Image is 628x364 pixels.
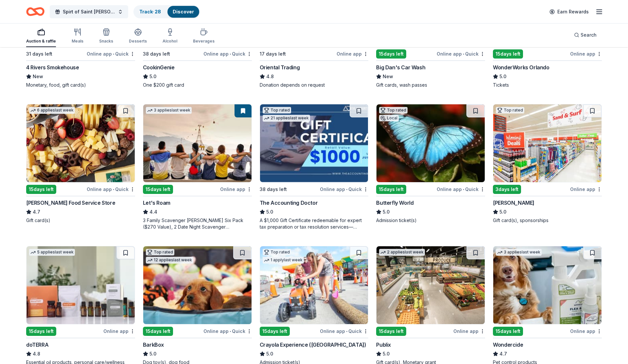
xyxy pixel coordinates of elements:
[26,341,48,349] div: doTERRA
[266,350,273,358] span: 5.0
[376,104,485,182] img: Image for Butterfly World
[570,50,602,58] div: Online app
[143,341,164,349] div: BarkBox
[463,51,464,57] span: •
[230,329,231,334] span: •
[33,208,40,216] span: 4.7
[129,26,147,47] button: Desserts
[266,208,273,216] span: 5.0
[72,39,83,44] div: Meals
[29,107,75,114] div: 6 applies last week
[143,185,173,194] div: 15 days left
[146,107,192,114] div: 3 applies last week
[113,187,114,192] span: •
[133,5,200,18] button: Track· 28Discover
[99,39,113,44] div: Snacks
[260,327,290,336] div: 15 days left
[383,208,390,216] span: 5.0
[26,104,135,182] img: Image for Gordon Food Service Store
[263,115,310,122] div: 21 applies last week
[26,199,115,207] div: [PERSON_NAME] Food Service Store
[493,217,602,224] div: Gift card(s), sponsorships
[72,26,83,47] button: Meals
[149,208,157,216] span: 4.4
[263,107,291,113] div: Top rated
[87,50,135,58] div: Online app Quick
[379,115,399,121] div: Local
[230,51,231,57] span: •
[26,63,79,71] div: 4 Rivers Smokehouse
[143,217,252,230] div: 3 Family Scavenger [PERSON_NAME] Six Pack ($270 Value), 2 Date Night Scavenger [PERSON_NAME] Two ...
[260,63,300,71] div: Oriental Trading
[143,63,175,71] div: CookinGenie
[26,82,135,88] div: Monetary, food, gift card(s)
[143,82,252,88] div: One $200 gift card
[139,9,161,14] a: Track· 28
[437,185,485,193] div: Online app Quick
[26,104,135,224] a: Image for Gordon Food Service Store6 applieslast week15days leftOnline app•Quick[PERSON_NAME] Foo...
[143,246,252,324] img: Image for BarkBox
[376,217,485,224] div: Admission ticket(s)
[376,341,391,349] div: Publix
[499,208,506,216] span: 5.0
[260,50,286,58] div: 17 days left
[26,327,56,336] div: 15 days left
[103,327,135,335] div: Online app
[163,39,177,44] div: Alcohol
[143,199,170,207] div: Let's Roam
[437,50,485,58] div: Online app Quick
[376,199,413,207] div: Butterfly World
[149,350,156,358] span: 5.0
[163,26,177,47] button: Alcohol
[26,217,135,224] div: Gift card(s)
[260,185,287,193] div: 38 days left
[26,50,52,58] div: 31 days left
[113,51,114,57] span: •
[453,327,485,335] div: Online app
[143,104,252,182] img: Image for Let's Roam
[493,49,523,59] div: 15 days left
[99,26,113,47] button: Snacks
[260,199,318,207] div: The Accounting Doctor
[493,104,602,182] img: Image for Winn-Dixie
[337,50,368,58] div: Online app
[376,246,485,324] img: Image for Publix
[376,49,406,59] div: 15 days left
[203,50,252,58] div: Online app Quick
[346,187,347,192] span: •
[26,26,56,47] button: Auction & raffle
[569,28,602,42] button: Search
[26,4,44,19] a: Home
[496,107,524,113] div: Top rated
[260,82,369,88] div: Donation depends on request
[493,246,602,324] img: Image for Wondercide
[570,185,602,193] div: Online app
[63,8,115,16] span: Spirt of Saint [PERSON_NAME]
[263,257,304,264] div: 1 apply last week
[493,185,521,194] div: 3 days left
[146,257,193,264] div: 12 applies last week
[570,327,602,335] div: Online app
[266,73,274,80] span: 4.8
[173,9,194,14] a: Discover
[493,63,549,71] div: WonderWorks Orlando
[29,249,75,256] div: 5 applies last week
[499,73,506,80] span: 5.0
[376,82,485,88] div: Gift cards, wash passes
[149,73,156,80] span: 5.0
[581,31,597,39] span: Search
[383,73,393,80] span: New
[379,107,408,113] div: Top rated
[143,50,170,58] div: 38 days left
[87,185,135,193] div: Online app Quick
[493,82,602,88] div: Tickets
[320,327,368,335] div: Online app Quick
[493,199,534,207] div: [PERSON_NAME]
[143,327,173,336] div: 15 days left
[496,249,542,256] div: 3 applies last week
[260,104,369,230] a: Image for The Accounting DoctorTop rated21 applieslast week38 days leftOnline app•QuickThe Accoun...
[379,249,425,256] div: 2 applies last week
[376,185,406,194] div: 15 days left
[26,39,56,44] div: Auction & raffle
[376,327,406,336] div: 15 days left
